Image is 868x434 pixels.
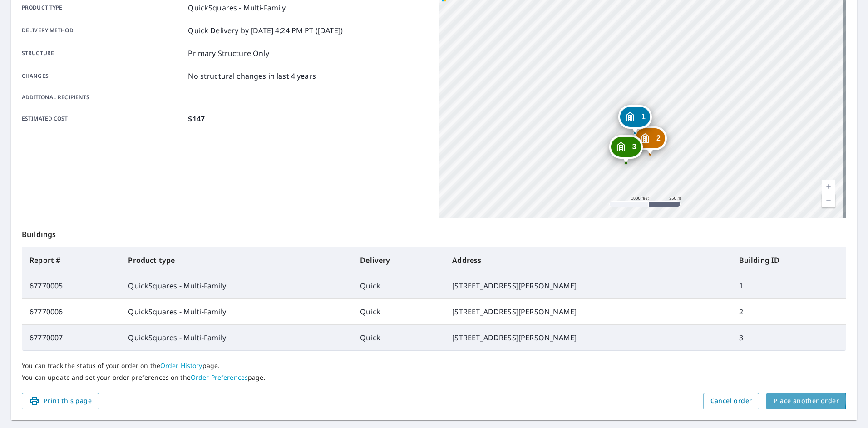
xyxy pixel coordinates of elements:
button: Print this page [22,393,99,409]
td: [STREET_ADDRESS][PERSON_NAME] [445,299,731,325]
td: Quick [353,325,445,350]
th: Building ID [732,247,846,273]
p: Delivery method [22,25,184,36]
p: Estimated cost [22,113,184,124]
span: Cancel order [710,395,752,407]
div: Dropped pin, building 2, MultiFamily property, 8812 Wave Cir Fort Wayne, IN 46825 [633,126,667,155]
td: 67770005 [22,273,121,299]
p: You can track the status of your order on the page. [22,362,846,370]
span: 1 [641,113,646,120]
div: Dropped pin, building 1, MultiFamily property, 2406 Island Club Dr Fort Wayne, IN 46825 [618,105,652,133]
p: Product type [22,2,184,13]
th: Delivery [353,247,445,273]
p: $147 [188,113,205,124]
a: Order History [160,361,202,370]
p: Structure [22,48,184,59]
th: Address [445,247,731,273]
span: 2 [656,135,661,141]
th: Product type [121,247,353,273]
span: 3 [632,143,636,150]
button: Cancel order [703,393,759,409]
p: No structural changes in last 4 years [188,71,316,81]
td: Quick [353,299,445,325]
p: Primary Structure Only [188,48,269,59]
p: Changes [22,71,184,81]
td: 67770006 [22,299,121,325]
td: [STREET_ADDRESS][PERSON_NAME] [445,325,731,350]
p: Quick Delivery by [DATE] 4:24 PM PT ([DATE]) [188,25,343,36]
td: Quick [353,273,445,299]
p: Buildings [22,218,846,247]
p: You can update and set your order preferences on the page. [22,373,846,382]
td: QuickSquares - Multi-Family [121,325,353,350]
button: Place another order [766,393,846,409]
td: 3 [732,325,846,350]
a: Current Level 15, Zoom Out [822,193,835,207]
td: QuickSquares - Multi-Family [121,299,353,325]
span: Place another order [774,395,839,407]
td: 2 [732,299,846,325]
td: QuickSquares - Multi-Family [121,273,353,299]
a: Order Preferences [191,373,248,382]
span: Print this page [29,395,92,407]
td: [STREET_ADDRESS][PERSON_NAME] [445,273,731,299]
th: Report # [22,247,121,273]
div: Dropped pin, building 3, MultiFamily property, 8709 Gulf Dr Fort Wayne, IN 46825 [609,135,643,163]
a: Current Level 15, Zoom In [822,180,835,193]
td: 1 [732,273,846,299]
td: 67770007 [22,325,121,350]
p: QuickSquares - Multi-Family [188,2,286,13]
p: Additional recipients [22,93,184,101]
